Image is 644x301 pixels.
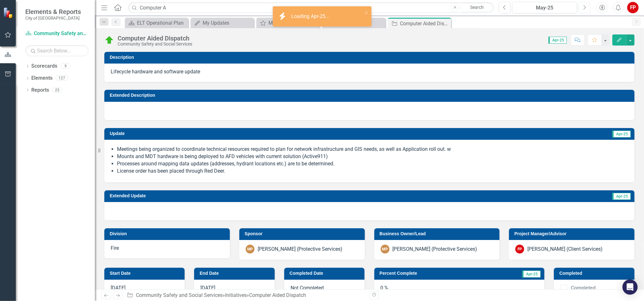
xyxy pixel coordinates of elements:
[461,3,493,12] a: Search
[31,63,57,70] a: Scorecards
[110,131,340,136] h3: Update
[393,246,477,253] div: [PERSON_NAME] (Protective Services)
[612,131,631,138] span: Apr-25
[291,13,331,20] div: Loading Apr-25...
[110,93,631,98] h3: Extended Description
[110,193,452,198] h3: Extended Update
[512,2,577,13] button: May-25
[268,19,318,27] div: My Favorites
[199,271,271,276] h3: End Date
[400,20,450,28] div: Computer Aided Dispatch
[627,2,639,13] button: FP
[60,64,71,69] div: 9
[110,231,227,236] h3: Division
[192,19,252,27] a: My Updates
[117,153,628,160] li: Mounts and MDT hardware is being deployed to AFD vehicles with current solution (Active911)
[117,146,628,153] li: Meetings being organized to coordinate technical resources required to plan for network infrastru...
[515,245,524,254] div: FP
[612,193,631,200] span: Apr-25
[515,4,575,12] div: May-25
[203,19,252,27] div: My Updates
[623,279,638,295] div: Open Intercom Messenger
[380,231,497,236] h3: Business Owner/Lead
[522,271,541,278] span: Apr-25
[126,19,187,27] a: ELT Operational Plan
[284,280,365,298] div: Not Completed
[290,271,361,276] h3: Completed Date
[249,292,306,298] div: Computer Aided Dispatch
[380,271,487,276] h3: Percent Complete
[111,69,200,75] span: Lifecycle hardware and software update
[56,76,68,81] div: 127
[52,87,62,93] div: 25
[31,75,52,82] a: Elements
[381,245,389,254] div: MP
[514,231,631,236] h3: Project Manager/Advisor
[25,8,81,15] span: Elements & Reports
[136,292,223,298] a: Community Safety and Social Services
[246,245,255,254] div: MP
[25,30,89,37] a: Community Safety and Social Services
[118,35,192,42] div: Computer Aided Dispatch
[25,15,81,21] small: City of [GEOGRAPHIC_DATA]
[117,168,628,175] li: License order has been placed through Red Deer.
[559,271,631,276] h3: Completed
[128,2,494,13] input: Search ClearPoint...
[111,285,126,291] span: [DATE]
[3,7,15,18] img: ClearPoint Strategy
[549,37,567,44] span: Apr-25
[110,55,631,60] h3: Description
[200,285,215,291] span: [DATE]
[104,35,114,45] img: On Target
[245,231,362,236] h3: Sponsor
[365,9,369,16] button: close
[117,160,628,168] li: Processes around mapping data updates (addresses, hydrant locations etc.) are to be determined.
[118,42,192,46] div: Community Safety and Social Services
[127,292,365,299] div: » »
[374,280,545,298] div: 0 %
[258,246,342,253] div: [PERSON_NAME] (Protective Services)
[137,19,187,27] div: ELT Operational Plan
[31,87,49,94] a: Reports
[258,19,318,27] a: My Favorites
[110,271,181,276] h3: Start Date
[225,292,247,298] a: Initiatives
[25,45,89,56] input: Search Below...
[527,246,603,253] div: [PERSON_NAME] (Client Services)
[111,245,119,251] span: Fire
